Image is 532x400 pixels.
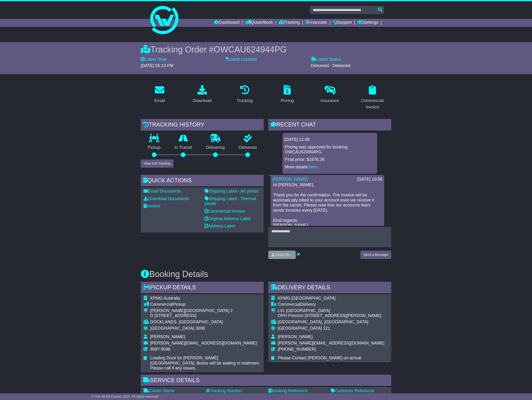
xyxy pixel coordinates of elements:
[154,98,165,104] div: Email
[144,196,189,201] a: Download Documents
[141,282,264,294] div: Pickup Details
[141,57,167,62] label: Latest Scan
[141,269,391,279] h3: Booking Details
[226,57,257,62] label: Latest Location
[268,282,391,294] div: Delivery Details
[279,19,300,27] a: Tracking
[285,165,375,170] p: More details: .
[358,19,378,27] a: Settings
[331,388,388,394] div: Customer Reference
[141,63,173,68] span: [DATE] 05:10 PM
[195,326,205,331] span: 3008
[278,302,384,307] div: Delivery
[190,83,215,106] a: Download
[141,375,391,387] div: Service Details
[150,302,261,307] div: Pickup
[141,159,173,168] button: View Full Tracking
[199,145,232,150] p: Delivering
[356,98,388,110] div: Commercial Invoice
[278,296,335,301] span: KPMG [GEOGRAPHIC_DATA]
[214,45,287,54] span: OWCAU624944PG
[150,313,261,318] div: D [STREET_ADDRESS]
[357,177,382,182] div: [DATE] 10:56
[150,334,185,339] span: [PERSON_NAME]
[151,83,168,106] a: Email
[193,98,212,104] div: Download
[317,83,342,106] a: Insurance
[306,19,327,27] a: Financials
[278,308,384,313] div: LVL [GEOGRAPHIC_DATA]
[323,326,330,331] span: 121
[234,83,256,106] a: Tracking
[278,341,384,345] span: [PERSON_NAME][EMAIL_ADDRESS][DOMAIN_NAME]
[285,157,375,162] p: Final price: $1676.28.
[232,145,264,150] p: Delivered
[278,313,384,318] div: OPH Precinct [STREET_ADDRESS][PERSON_NAME]
[278,356,361,360] span: Please Contact [PERSON_NAME] on arrival
[268,119,391,132] div: RECENT CHAT
[144,388,201,394] div: Carrier Name
[91,395,159,398] span: © One World Courier 2025. All rights reserved.
[206,388,264,394] div: Tracking Number
[278,302,300,307] span: Commercial
[150,302,173,307] span: Commercial
[150,308,261,313] div: [PERSON_NAME][GEOGRAPHIC_DATA] 2
[245,19,273,27] a: Quote/Book
[309,165,318,169] a: here
[150,296,180,301] span: KPMG Australia
[150,356,260,370] span: Loading Dock for [PERSON_NAME][GEOGRAPHIC_DATA]. Boxes will be waiting in mailroom. Please call i...
[273,177,307,182] a: [PERSON_NAME]
[285,145,375,155] p: Pricing was approved for booking OWCAU624944PG.
[150,326,194,331] span: [GEOGRAPHIC_DATA]
[284,137,375,142] div: [DATE] 11:48
[150,347,170,352] span: 9087 9596
[144,189,181,194] a: Email Documents
[205,209,245,214] a: Commercial Invoice
[311,57,341,62] label: Latest Status
[144,204,160,208] a: Invoice
[360,251,391,259] button: Send a Message
[205,216,250,221] a: Original Address Label
[278,326,322,331] span: [GEOGRAPHIC_DATA]
[278,334,313,339] span: [PERSON_NAME]
[333,19,352,27] a: Support
[311,63,351,68] span: Delivered - Delivered
[278,347,316,352] span: [PHONE_NUMBER]
[273,182,382,228] p: Hi [PERSON_NAME], Thank you for the confirmation. The invoice will be automatically billed to you...
[281,98,294,104] div: Pricing
[205,189,259,194] a: Shipping Label - A4 printer
[141,119,264,132] div: Tracking history
[353,83,391,112] a: Commercial Invoice
[278,320,384,325] div: [GEOGRAPHIC_DATA], [GEOGRAPHIC_DATA]
[141,44,391,55] div: Tracking Order #
[168,145,199,150] p: In Transit
[150,320,261,325] div: DOCKLANDS, [GEOGRAPHIC_DATA]
[214,19,239,27] a: Dashboard
[141,145,168,150] p: Pickup
[237,98,253,104] div: Tracking
[205,224,235,228] a: Address Label
[268,388,326,394] div: Booking Reference
[141,175,264,187] div: Quick Actions
[278,83,297,106] a: Pricing
[320,98,339,104] div: Insurance
[205,196,256,206] a: Shipping Label - Thermal printer
[150,341,257,345] span: [PERSON_NAME][EMAIL_ADDRESS][DOMAIN_NAME]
